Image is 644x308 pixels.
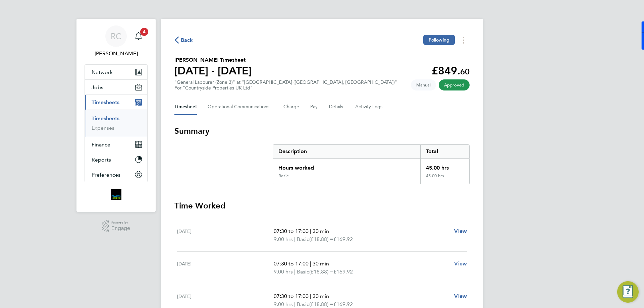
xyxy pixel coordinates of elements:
div: Total [420,145,469,158]
span: (£18.88) = [309,301,333,307]
button: Reports [85,152,147,167]
span: Basic [297,268,309,276]
button: Operational Communications [208,99,273,115]
span: 9.00 hrs [274,268,293,275]
a: Expenses [92,125,114,131]
div: 45.00 hrs [420,173,469,184]
span: Network [92,69,113,75]
nav: Main navigation [76,19,156,212]
span: Jobs [92,84,103,90]
span: 4 [140,28,148,36]
span: View [454,260,467,267]
span: (£18.88) = [309,268,333,275]
span: | [310,228,311,234]
span: 07:30 to 17:00 [274,293,309,299]
div: "General Labourer (Zone 3)" at "[GEOGRAPHIC_DATA] ([GEOGRAPHIC_DATA], [GEOGRAPHIC_DATA])" [174,79,397,91]
img: bromak-logo-retina.png [111,189,121,200]
button: Finance [85,137,147,152]
span: 60 [460,67,470,76]
span: | [294,268,296,275]
span: 07:30 to 17:00 [274,228,309,234]
span: Robyn Clarke [85,50,148,58]
span: Following [429,37,449,43]
button: Back [174,36,193,44]
div: Summary [273,144,470,184]
span: Basic [297,235,309,243]
span: | [310,260,311,267]
div: [DATE] [177,260,274,276]
span: | [294,301,296,307]
button: Timesheet [174,99,197,115]
div: Description [273,145,420,158]
a: View [454,260,467,268]
h3: Summary [174,126,470,136]
span: Powered by [111,220,130,226]
button: Preferences [85,167,147,182]
span: £169.92 [333,236,353,242]
span: (£18.88) = [309,236,333,242]
button: Pay [310,99,318,115]
a: Powered byEngage [102,220,130,233]
span: Back [181,36,193,44]
span: View [454,228,467,234]
span: | [310,293,311,299]
span: 30 min [313,228,329,234]
button: Jobs [85,80,147,95]
div: [DATE] [177,227,274,243]
span: £169.92 [333,301,353,307]
button: Details [329,99,344,115]
span: 30 min [313,260,329,267]
h1: [DATE] - [DATE] [174,64,252,77]
button: Activity Logs [355,99,383,115]
button: Engage Resource Center [617,281,639,303]
div: Timesheets [85,110,147,137]
span: Engage [111,226,130,231]
a: RC[PERSON_NAME] [85,25,148,58]
div: Hours worked [273,159,420,173]
span: Timesheets [92,99,119,106]
span: 30 min [313,293,329,299]
h3: Time Worked [174,200,470,211]
a: View [454,227,467,235]
a: View [454,292,467,300]
div: 45.00 hrs [420,159,469,173]
span: View [454,293,467,299]
a: Go to home page [85,189,148,200]
app-decimal: £849. [432,64,470,77]
span: | [294,236,296,242]
a: 4 [132,25,145,47]
div: Basic [278,173,288,179]
span: This timesheet was manually created. [411,79,436,90]
button: Network [85,65,147,79]
div: For "Countryside Properties UK Ltd" [174,85,397,91]
span: This timesheet has been approved. [439,79,470,90]
button: Timesheets Menu [458,35,470,45]
button: Charge [283,99,300,115]
button: Following [423,35,455,45]
span: 9.00 hrs [274,236,293,242]
span: 07:30 to 17:00 [274,260,309,267]
button: Timesheets [85,95,147,110]
span: RC [111,32,121,41]
h2: [PERSON_NAME] Timesheet [174,56,252,64]
span: Reports [92,157,111,163]
a: Timesheets [92,115,119,122]
span: Finance [92,141,110,148]
span: 9.00 hrs [274,301,293,307]
span: Preferences [92,172,120,178]
span: £169.92 [333,268,353,275]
